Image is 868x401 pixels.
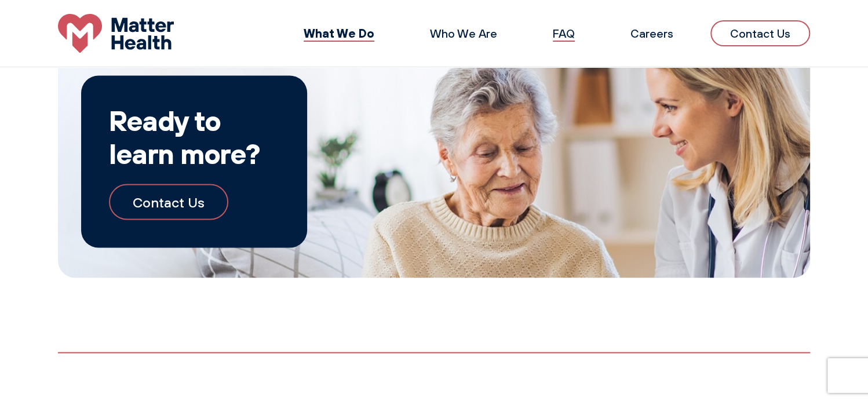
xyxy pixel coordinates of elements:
[109,103,279,170] h2: Ready to learn more?
[430,26,497,41] a: Who We Are
[710,20,810,46] a: Contact Us
[553,26,575,41] a: FAQ
[109,184,228,220] a: Contact Us
[630,26,673,41] a: Careers
[304,25,374,41] a: What We Do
